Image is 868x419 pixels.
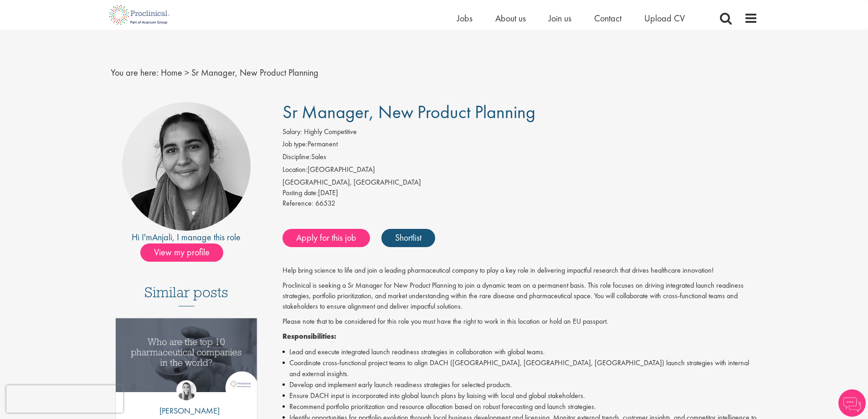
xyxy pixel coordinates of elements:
[282,139,758,152] li: Permanent
[282,139,308,150] label: Job type:
[161,67,182,78] a: breadcrumb link
[644,12,685,24] a: Upload CV
[315,198,335,208] span: 66532
[304,127,357,136] span: Highly Competitive
[282,165,308,175] label: Location:
[140,243,223,262] span: View my profile
[176,380,196,400] img: Hannah Burke
[282,357,758,379] li: Coordinate cross-functional project teams to align DACH ([GEOGRAPHIC_DATA], [GEOGRAPHIC_DATA], [G...
[282,401,758,412] li: Recommend portfolio prioritization and resource allocation based on robust forecasting and launch...
[381,229,435,247] a: Shortlist
[191,67,318,78] span: Sr Manager, New Product Planning
[282,152,311,162] label: Discipline:
[282,127,302,137] label: Salary:
[549,12,571,24] a: Join us
[282,379,758,390] li: Develop and implement early launch readiness strategies for selected products.
[495,12,526,24] a: About us
[282,229,370,247] a: Apply for this job
[116,318,257,399] a: Link to a post
[282,188,318,197] span: Posting date:
[282,188,758,198] div: [DATE]
[144,285,228,306] h3: Similar posts
[457,12,473,24] a: Jobs
[140,245,232,257] a: View my profile
[111,67,159,78] span: You are here:
[594,12,621,24] a: Contact
[282,390,758,401] li: Ensure DACH input is incorporated into global launch plans by liaising with local and global stak...
[282,152,758,165] li: Sales
[153,405,220,417] p: [PERSON_NAME]
[185,67,189,78] span: >
[282,347,758,357] li: Lead and execute integrated launch readiness strategies in collaboration with global teams.
[282,198,313,209] label: Reference:
[838,389,866,417] img: Chatbot
[282,331,336,341] strong: Responsibilities:
[152,231,172,243] a: Anjali
[116,318,257,392] img: Top 10 pharmaceutical companies in the world 2025
[282,165,758,177] li: [GEOGRAPHIC_DATA]
[6,385,123,413] iframe: reCAPTCHA
[282,316,758,327] p: Please note that to be considered for this role you must have the right to work in this location ...
[122,102,251,231] img: imeage of recruiter Anjali Parbhu
[282,265,758,276] p: Help bring science to life and join a leading pharmaceutical company to play a key role in delive...
[282,100,535,124] span: Sr Manager, New Product Planning
[111,231,262,244] div: Hi I'm , I manage this role
[282,177,758,188] div: [GEOGRAPHIC_DATA], [GEOGRAPHIC_DATA]
[282,280,758,312] p: Proclinical is seeking a Sr Manager for New Product Planning to join a dynamic team on a permanen...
